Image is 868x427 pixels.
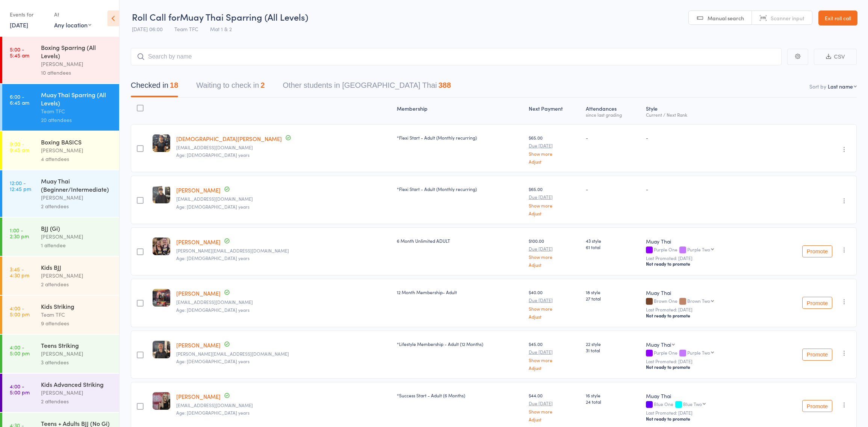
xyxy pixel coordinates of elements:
div: Muay Thai [646,238,772,245]
a: Show more [529,151,580,156]
div: Kids Striking [41,302,113,310]
div: 2 attendees [41,202,113,210]
a: [PERSON_NAME] [176,341,221,349]
div: *Lifestyle Membership - Adult (12 Months) [397,341,523,347]
div: [PERSON_NAME] [41,388,113,397]
a: Show more [529,203,580,208]
div: Current / Next Rank [646,112,772,117]
time: 1:00 - 2:30 pm [10,227,29,239]
a: 3:45 -4:30 pmKids BJJ[PERSON_NAME]2 attendees [2,257,119,295]
div: 2 attendees [41,397,113,406]
img: image1688166186.png [153,341,170,358]
button: CSV [814,49,857,65]
a: Show more [529,254,580,259]
small: Nataliegarrard1990@gmail.com [176,403,391,408]
small: Due [DATE] [529,194,580,200]
a: Show more [529,306,580,311]
div: *Flexi Start - Adult (Monthly recurring) [397,134,523,141]
div: 3 attendees [41,358,113,367]
a: 5:00 -5:45 amBoxing Sparring (All Levels)[PERSON_NAME]10 attendees [2,37,119,83]
a: Adjust [529,417,580,422]
button: Promote [802,245,832,257]
div: $44.00 [529,392,580,422]
span: 16 style [586,392,640,398]
div: Atten­dances [583,101,643,121]
div: Not ready to promote [646,364,772,370]
span: Manual search [708,14,744,22]
div: Muay Thai Sparring (All Levels) [41,90,113,107]
div: $40.00 [529,289,580,319]
div: Last name [828,83,853,90]
div: Purple Two [687,247,710,252]
small: Last Promoted: [DATE] [646,359,772,364]
div: Team TFC [41,310,113,319]
div: [PERSON_NAME] [41,232,113,241]
div: [PERSON_NAME] [41,146,113,155]
div: Purple One [646,247,772,253]
a: 6:00 -6:45 amMuay Thai Sparring (All Levels)Team TFC20 attendees [2,84,119,131]
div: Membership [394,101,526,121]
input: Search by name [131,48,782,65]
time: 4:00 - 5:00 pm [10,305,30,317]
a: [PERSON_NAME] [176,238,221,246]
span: Roll Call for [132,11,180,23]
span: 43 style [586,238,640,244]
div: *Success Start - Adult (6 Months) [397,392,523,398]
div: 9 attendees [41,319,113,328]
div: $65.00 [529,186,580,215]
small: Last Promoted: [DATE] [646,307,772,312]
small: Due [DATE] [529,246,580,251]
span: 61 total [586,244,640,250]
a: Adjust [529,159,580,164]
div: Next Payment [526,101,583,121]
img: image1750752741.png [153,134,170,152]
div: $65.00 [529,134,580,164]
a: Adjust [529,314,580,319]
span: 22 style [586,341,640,347]
button: Promote [802,349,832,361]
span: Mat 1 & 2 [210,25,232,33]
time: 12:00 - 12:45 pm [10,180,31,192]
div: Muay Thai [646,289,772,296]
div: 18 [170,81,178,89]
div: Team TFC [41,107,113,116]
div: - [586,134,640,141]
div: Events for [10,8,47,21]
small: Last Promoted: [DATE] [646,256,772,261]
div: [PERSON_NAME] [41,60,113,68]
span: 18 style [586,289,640,295]
div: 388 [439,81,451,89]
div: 10 attendees [41,68,113,77]
div: BJJ (Gi) [41,224,113,232]
time: 6:00 - 6:45 am [10,93,29,105]
time: 4:00 - 5:00 pm [10,344,30,356]
a: 4:00 -5:00 pmKids StrikingTeam TFC9 attendees [2,296,119,334]
div: [PERSON_NAME] [41,349,113,358]
small: Due [DATE] [529,401,580,406]
small: jordanclaytonnelson@protonmail.com [176,299,391,305]
span: 24 total [586,398,640,405]
a: 4:00 -5:00 pmKids Advanced Striking[PERSON_NAME]2 attendees [2,374,119,412]
time: 4:00 - 5:00 pm [10,383,30,395]
time: 3:45 - 4:30 pm [10,266,29,278]
div: Any location [54,21,91,29]
div: Not ready to promote [646,313,772,319]
div: 6 Month Unlimited ADULT [397,238,523,244]
small: Due [DATE] [529,349,580,355]
div: 2 [260,81,265,89]
div: 4 attendees [41,155,113,163]
button: Promote [802,400,832,412]
time: 5:00 - 5:45 am [10,46,29,58]
div: Kids Advanced Striking [41,380,113,388]
div: $100.00 [529,238,580,267]
small: Due [DATE] [529,298,580,303]
a: [DATE] [10,21,28,29]
span: Team TFC [174,25,198,33]
button: Other students in [GEOGRAPHIC_DATA] Thai388 [283,77,451,97]
img: image1707120724.png [153,392,170,410]
small: Last Promoted: [DATE] [646,410,772,415]
small: Quinn.louise02@gmail.com [176,248,391,253]
small: damianbotha123@gmail.com [176,196,391,201]
div: [PERSON_NAME] [41,193,113,202]
a: 1:00 -2:30 pmBJJ (Gi)[PERSON_NAME]1 attendee [2,218,119,256]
